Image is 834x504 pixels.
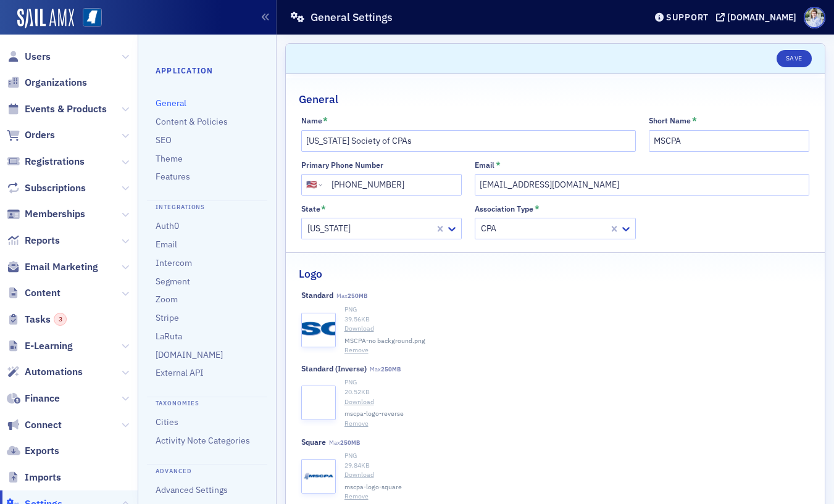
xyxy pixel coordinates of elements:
[804,7,825,28] span: Profile
[25,50,51,64] span: Users
[344,419,369,429] button: Remove
[7,313,67,326] a: Tasks3
[25,313,67,326] span: Tasks
[777,50,812,67] button: Save
[348,292,367,300] span: 250MB
[336,292,367,300] span: Max
[156,416,178,428] a: Cities
[7,234,60,247] a: Reports
[156,367,204,378] a: External API
[340,439,360,447] span: 250MB
[25,102,107,116] span: Events & Products
[7,444,59,458] a: Exports
[727,12,796,23] div: [DOMAIN_NAME]
[7,392,60,405] a: Finance
[156,331,182,342] a: LaRuta
[156,239,177,250] a: Email
[7,286,60,300] a: Content
[156,276,190,287] a: Segment
[17,9,74,28] img: SailAMX
[301,437,326,447] div: Square
[299,266,322,282] h2: Logo
[25,76,87,89] span: Organizations
[496,160,501,169] abbr: This field is required
[7,471,61,484] a: Imports
[54,313,67,326] div: 3
[147,397,267,408] h4: Taxonomies
[25,155,85,168] span: Registrations
[156,484,228,495] a: Advanced Settings
[344,397,810,407] a: Download
[156,153,183,164] a: Theme
[25,286,60,300] span: Content
[25,418,62,432] span: Connect
[156,312,179,323] a: Stripe
[25,471,61,484] span: Imports
[7,128,55,142] a: Orders
[692,116,697,125] abbr: This field is required
[344,315,810,324] div: 39.56 KB
[7,339,73,353] a: E-Learning
[25,444,59,458] span: Exports
[311,10,393,25] h1: General Settings
[156,220,179,231] a: Auth0
[344,324,810,334] a: Download
[25,207,85,221] span: Memberships
[301,116,322,125] div: Name
[25,339,73,353] span: E-Learning
[156,97,186,109] a: General
[344,378,810,387] div: PNG
[301,204,320,213] div: State
[716,13,801,22] button: [DOMAIN_NAME]
[7,155,85,168] a: Registrations
[25,365,83,379] span: Automations
[147,200,267,212] h4: Integrations
[344,336,425,346] span: MSCPA-no background.png
[147,464,267,476] h4: Advanced
[7,260,98,274] a: Email Marketing
[370,365,401,373] span: Max
[156,65,259,76] h4: Application
[299,91,338,107] h2: General
[156,171,190,182] a: Features
[344,387,810,397] div: 20.52 KB
[7,181,86,195] a: Subscriptions
[7,76,87,89] a: Organizations
[329,439,360,447] span: Max
[344,451,810,461] div: PNG
[25,260,98,274] span: Email Marketing
[25,128,55,142] span: Orders
[74,8,102,29] a: View Homepage
[344,305,810,315] div: PNG
[301,364,367,373] div: Standard (Inverse)
[666,12,709,23] div: Support
[321,204,326,213] abbr: This field is required
[381,365,401,373] span: 250MB
[475,160,494,170] div: Email
[25,234,60,247] span: Reports
[25,181,86,195] span: Subscriptions
[344,345,369,355] button: Remove
[344,461,810,471] div: 29.84 KB
[306,178,317,191] div: 🇺🇸
[649,116,691,125] div: Short Name
[156,116,228,127] a: Content & Policies
[83,8,102,27] img: SailAMX
[156,294,178,305] a: Zoom
[25,392,60,405] span: Finance
[344,409,404,419] span: mscpa-logo-reverse
[323,116,328,125] abbr: This field is required
[344,482,402,492] span: mscpa-logo-square
[475,204,533,213] div: Association Type
[301,291,333,300] div: Standard
[156,435,250,446] a: Activity Note Categories
[7,102,107,116] a: Events & Products
[7,207,85,221] a: Memberships
[344,470,810,480] a: Download
[301,160,383,170] div: Primary Phone Number
[156,349,223,360] a: [DOMAIN_NAME]
[7,50,51,64] a: Users
[7,418,62,432] a: Connect
[156,134,172,146] a: SEO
